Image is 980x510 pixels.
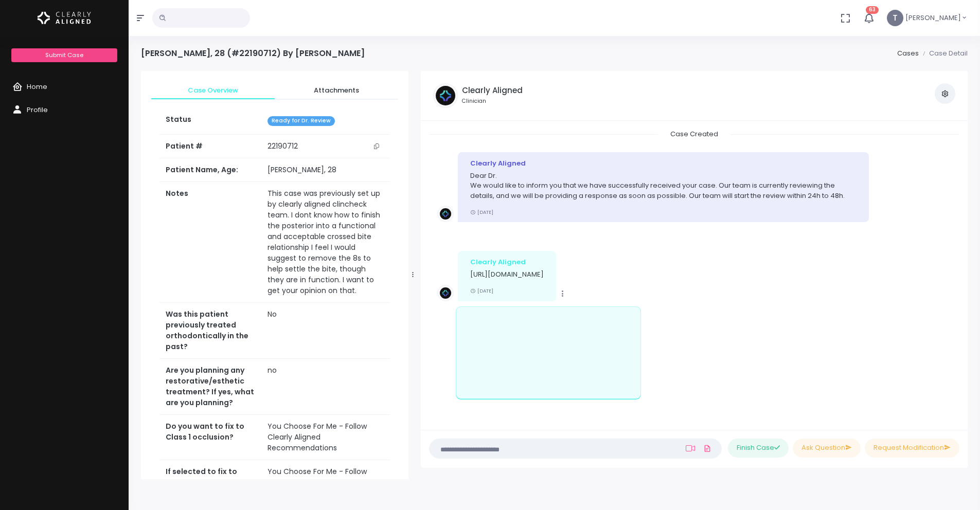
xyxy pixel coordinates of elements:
span: Attachments [283,85,390,96]
span: Ready for Dr. Review [268,116,335,126]
span: Home [27,82,47,92]
a: Add Loom Video [684,444,697,452]
span: Case Created [658,126,730,142]
td: You Choose For Me - Follow Clearly Aligned Recommendations [261,460,389,505]
th: Status [159,108,261,134]
td: [PERSON_NAME], 28 [261,158,389,182]
span: T [887,10,903,26]
button: Request Modification [865,439,959,458]
small: Clinician [462,97,523,105]
td: no [261,359,389,415]
span: Case Overview [159,85,266,96]
button: Finish Case [728,439,789,458]
th: Notes [159,182,261,303]
h5: Clearly Aligned [462,86,523,95]
span: Profile [27,105,48,115]
small: [DATE] [470,287,493,294]
th: Patient Name, Age: [159,158,261,182]
span: [PERSON_NAME] [905,13,961,23]
td: This case was previously set up by clearly aligned clincheck team. I dont know how to finish the ... [261,182,389,303]
button: Ask Question [793,439,861,458]
th: If selected to fix to Class 1, How do you prefer to treat it? [159,460,261,505]
td: 22190712 [261,135,389,158]
li: Case Detail [919,48,968,59]
th: Patient # [159,134,261,158]
img: Logo Horizontal [38,7,91,29]
a: Add Files [701,439,714,458]
p: [URL][DOMAIN_NAME] [470,269,544,280]
th: Are you planning any restorative/esthetic treatment? If yes, what are you planning? [159,359,261,415]
div: scrollable content [141,71,408,479]
a: Submit Case [11,48,117,62]
div: Clearly Aligned [470,257,544,267]
th: Was this patient previously treated orthodontically in the past? [159,303,261,359]
td: No [261,303,389,359]
span: Case Reviewed [655,418,733,434]
th: Do you want to fix to Class 1 occlusion? [159,415,261,460]
td: You Choose For Me - Follow Clearly Aligned Recommendations [261,415,389,460]
small: [DATE] [470,209,493,215]
h4: [PERSON_NAME], 28 (#22190712) By [PERSON_NAME] [141,48,365,58]
div: Clearly Aligned [470,158,857,169]
span: Submit Case [45,51,83,59]
a: Cases [897,48,919,58]
span: 63 [866,6,879,14]
p: Dear Dr. We would like to inform you that we have successfully received your case. Our team is cu... [470,171,857,201]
